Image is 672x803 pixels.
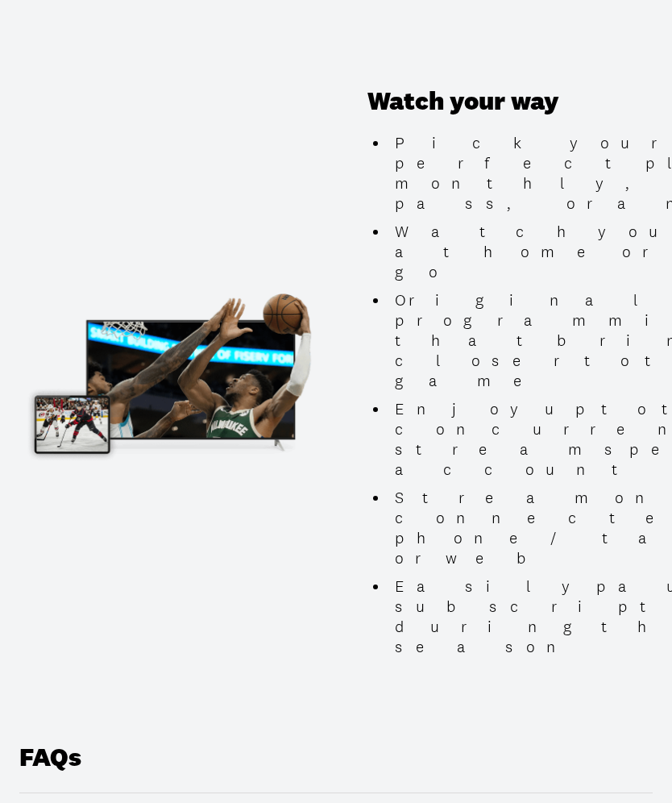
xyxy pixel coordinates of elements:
[19,285,342,466] img: Promotional Image
[19,743,653,793] h1: FAQs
